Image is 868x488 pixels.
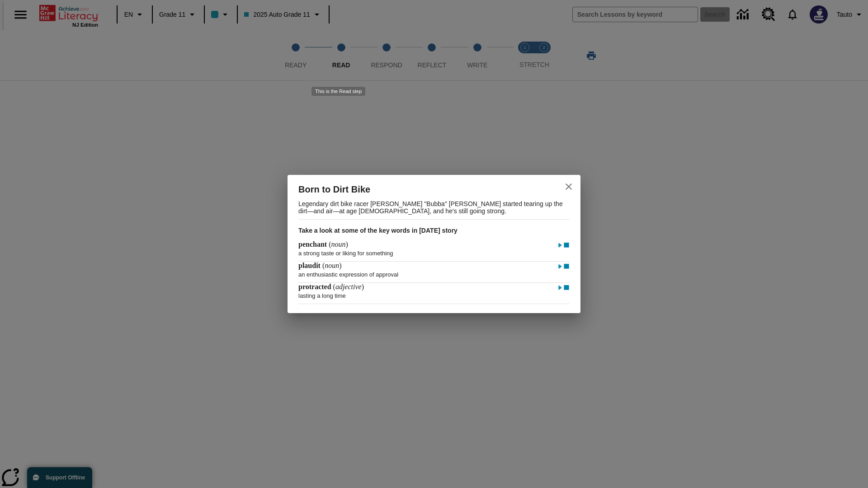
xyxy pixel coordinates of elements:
p: a strong taste or liking for something [298,245,570,257]
img: Stop - protracted [563,283,570,292]
h3: Take a look at some of the key words in [DATE] story [298,220,570,240]
h4: ( ) [298,262,342,270]
img: Play - penchant [557,241,563,250]
h4: ( ) [298,283,364,291]
p: lasting a long time [298,288,570,299]
div: This is the Read step [311,87,365,96]
img: Stop - penchant [563,241,570,250]
h2: Born to Dirt Bike [298,182,542,197]
span: plaudit [298,262,322,269]
img: Play - plaudit [557,262,563,271]
img: Play - protracted [557,283,563,292]
p: an enthusiastic expression of approval [298,267,570,278]
span: protracted [298,283,333,291]
span: adjective [335,283,362,291]
button: close [558,176,580,197]
span: penchant [298,240,329,248]
p: Legendary dirt bike racer [PERSON_NAME] "Bubba" [PERSON_NAME] started tearing up the dirt—and air... [298,197,570,219]
span: noun [331,240,345,248]
span: noun [325,262,339,269]
h4: ( ) [298,240,348,249]
img: Stop - plaudit [563,262,570,271]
